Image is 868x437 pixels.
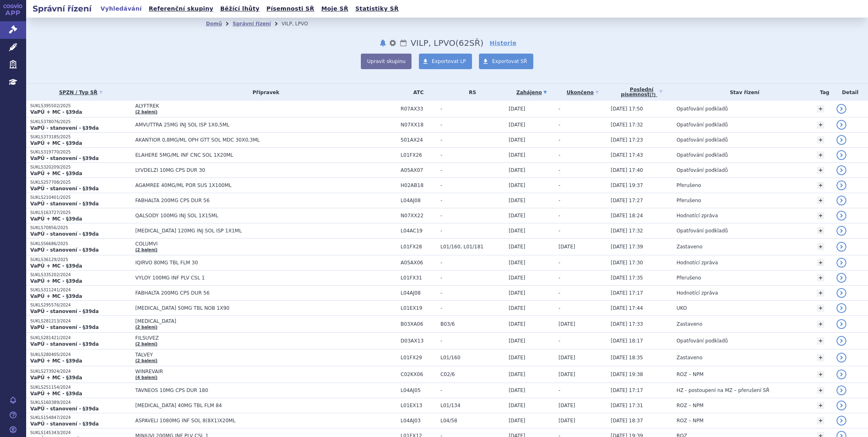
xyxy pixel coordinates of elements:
[837,135,846,145] a: detail
[135,122,340,128] span: AMVUTTRA 25MG INJ SOL ISP 1X0,5ML
[135,167,340,173] span: LYVDELZI 10MG CPS DUR 30
[30,318,131,324] p: SUKLS281213/2024
[30,293,82,299] strong: VaPÚ + MC - §39da
[479,54,533,69] a: Exportovat SŘ
[817,274,824,282] a: +
[817,197,824,204] a: +
[135,110,157,114] a: (2 balení)
[559,305,560,311] span: -
[509,228,526,234] span: [DATE]
[559,244,575,250] span: [DATE]
[676,244,702,250] span: Zastaveno
[400,338,436,344] span: D03AX13
[30,140,82,146] strong: VaPÚ + MC - §39da
[509,305,526,311] span: [DATE]
[611,321,643,327] span: [DATE] 17:33
[611,355,643,360] span: [DATE] 18:35
[135,325,157,329] a: (2 balení)
[559,182,560,188] span: -
[30,155,99,161] strong: VaPÚ - stanovení - §39da
[611,260,643,266] span: [DATE] 17:30
[676,228,728,234] span: Opatřování podkladů
[30,263,82,269] strong: VaPÚ + MC - §39da
[411,38,456,48] span: VILP, LPVO
[611,122,643,128] span: [DATE] 17:32
[30,287,131,293] p: SUKLS311241/2024
[676,290,718,296] span: Hodnotící zpráva
[399,38,407,48] a: Lhůty
[135,387,340,393] span: TAVNEOS 10MG CPS DUR 180
[135,260,340,266] span: IQIRVO 80MG TBL FLM 30
[135,358,157,363] a: (2 balení)
[611,418,643,423] span: [DATE] 18:37
[676,152,728,158] span: Opatřování podkladů
[441,338,505,344] span: -
[492,59,527,64] span: Exportovat SŘ
[30,119,131,125] p: SUKLS378076/2025
[559,275,560,281] span: -
[441,321,505,327] span: B03/6
[837,165,846,175] a: detail
[559,321,575,327] span: [DATE]
[30,375,82,381] strong: VaPÚ + MC - §39da
[611,213,643,218] span: [DATE] 18:24
[509,182,526,188] span: [DATE]
[30,247,99,253] strong: VaPÚ - stanovení - §39da
[30,241,131,247] p: SUKLS56686/2025
[817,151,824,159] a: +
[817,320,824,328] a: +
[30,171,82,176] strong: VaPÚ + MC - §39da
[676,418,703,423] span: ROZ – NPM
[509,275,526,281] span: [DATE]
[649,92,655,97] abbr: (?)
[30,272,131,278] p: SUKLS335202/2024
[400,137,436,143] span: S01AX24
[490,39,517,47] a: Historie
[559,338,560,344] span: -
[135,369,340,374] span: WINREVAIR
[441,198,505,203] span: -
[432,59,466,64] span: Exportovat LP
[441,167,505,173] span: -
[30,225,131,231] p: SUKLS70856/2025
[817,387,824,394] a: +
[676,106,728,112] span: Opatřování podkladů
[559,403,575,408] span: [DATE]
[400,418,436,423] span: L04AJ03
[30,109,82,115] strong: VaPÚ + MC - §39da
[135,248,157,252] a: (2 balení)
[30,180,131,185] p: SUKLS257708/2025
[30,149,131,155] p: SUKLS319770/2025
[353,3,401,14] a: Statistiky SŘ
[817,182,824,189] a: +
[30,134,131,140] p: SUKLS373185/2025
[30,216,82,222] strong: VaPÚ + MC - §39da
[135,152,340,158] span: ELAHERE 5MG/ML INF CNC SOL 1X20ML
[135,403,340,408] span: [MEDICAL_DATA] 40MG TBL FLM 84
[30,278,82,284] strong: VaPÚ + MC - §39da
[837,416,846,426] a: detail
[30,391,82,396] strong: VaPÚ + MC - §39da
[676,260,718,266] span: Hodnotící zpráva
[389,38,397,48] button: nastavení
[30,125,99,131] strong: VaPÚ - stanovení - §39da
[837,211,846,221] a: detail
[400,198,436,203] span: L04AJ08
[817,105,824,113] a: +
[676,275,701,281] span: Přerušeno
[206,21,222,27] a: Domů
[559,355,575,360] span: [DATE]
[135,213,340,218] span: QALSODY 100MG INJ SOL 1X15ML
[559,87,607,98] a: Ukončeno
[400,305,436,311] span: L01EX19
[817,136,824,144] a: +
[611,305,643,311] span: [DATE] 17:44
[559,106,560,112] span: -
[611,228,643,234] span: [DATE] 17:32
[611,182,643,188] span: [DATE] 19:37
[817,243,824,250] a: +
[611,338,643,344] span: [DATE] 18:17
[559,418,575,423] span: [DATE]
[441,418,505,423] span: L04/58
[817,259,824,266] a: +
